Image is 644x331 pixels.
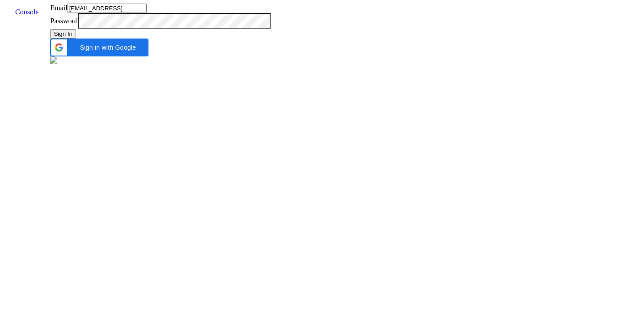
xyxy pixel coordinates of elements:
label: Password [50,17,77,25]
div: Sign in with Google [50,39,148,56]
a: Console [8,8,46,16]
input: Email [68,4,147,13]
button: Sign In [50,29,76,39]
span: Sign in with Google [72,44,143,51]
label: Email [50,4,67,12]
img: azure.svg [50,56,57,64]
